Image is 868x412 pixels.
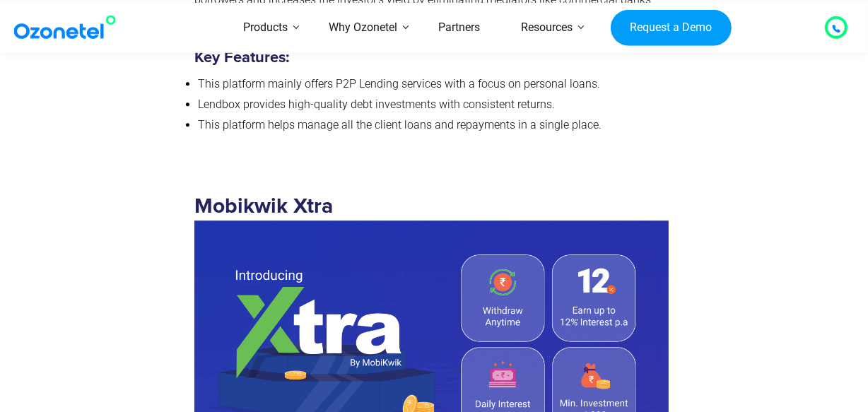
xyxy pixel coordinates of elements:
a: Partners [418,3,500,53]
a: Resources [500,3,593,53]
strong: Key Features: [194,50,289,66]
a: Why Ozonetel [308,3,418,53]
a: Products [223,3,308,53]
a: Request a Demo [611,9,732,46]
span: This platform mainly offers P2P Lending services with a focus on personal loans. [198,77,600,90]
strong: Mobikwik Xtra [194,196,675,354]
span: This platform helps manage all the client loans and repayments in a single place. [198,118,602,131]
span: Lendbox provides high-quality debt investments with consistent returns. [198,98,555,111]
